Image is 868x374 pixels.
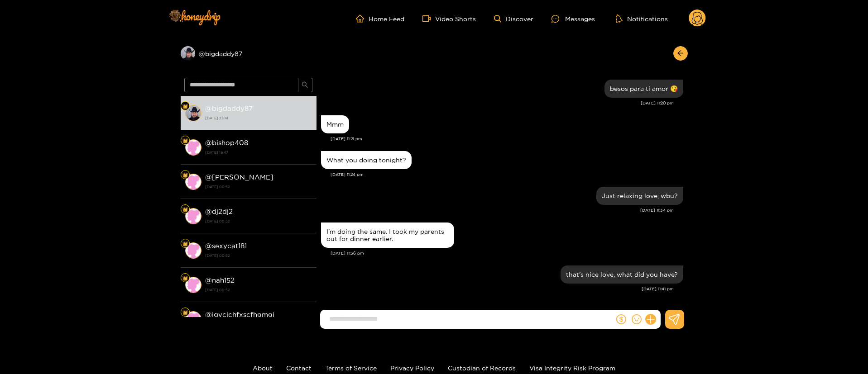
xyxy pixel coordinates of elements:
[205,276,235,284] strong: @ nah152
[356,14,369,23] span: home
[185,105,201,121] img: conversation
[185,311,201,327] img: conversation
[182,241,188,246] img: Fan Level
[205,208,233,215] strong: @ dj2dj2
[298,78,312,92] button: search
[205,217,312,225] strong: [DATE] 00:52
[321,207,674,213] div: [DATE] 11:34 pm
[326,121,344,128] div: Mmm
[182,310,188,315] img: Fan Level
[321,100,674,106] div: [DATE] 11:20 pm
[604,80,683,98] div: Aug. 14, 11:20 pm
[182,275,188,281] img: Fan Level
[610,85,678,92] div: besos para ti amor 😘
[302,81,308,89] span: search
[331,171,683,178] div: [DATE] 11:24 pm
[325,365,377,371] a: Terms of Service
[566,271,678,278] div: that's nice love, what did you have?
[205,148,312,156] strong: [DATE] 19:47
[205,311,274,318] strong: @ jgvcjchfxscfhgmgj
[185,242,201,259] img: conversation
[331,250,683,256] div: [DATE] 11:36 pm
[613,14,671,23] button: Notifications
[326,228,449,242] div: I'm doing the same. I took my parents out for dinner earlier.
[185,174,201,190] img: conversation
[673,46,688,61] button: arrow-left
[596,187,683,205] div: Aug. 14, 11:34 pm
[356,14,404,23] a: Home Feed
[182,104,188,109] img: Fan Level
[321,286,674,292] div: [DATE] 11:41 pm
[422,14,435,23] span: video-camera
[185,277,201,293] img: conversation
[529,365,615,371] a: Visa Integrity Risk Program
[561,265,683,284] div: Aug. 14, 11:41 pm
[448,365,516,371] a: Custodian of Records
[494,15,533,23] a: Discover
[181,46,317,61] div: @bigdaddy87
[205,104,253,112] strong: @ bigdaddy87
[205,242,247,250] strong: @ sexycat181
[321,151,412,169] div: Aug. 14, 11:24 pm
[205,251,312,260] strong: [DATE] 00:52
[182,172,188,178] img: Fan Level
[632,314,642,324] span: smile
[253,365,273,371] a: About
[286,365,312,371] a: Contact
[321,115,349,133] div: Aug. 14, 11:21 pm
[205,114,312,122] strong: [DATE] 23:41
[616,314,626,324] span: dollar
[614,312,628,326] button: dollar
[326,156,406,164] div: What you doing tonight?
[185,139,201,156] img: conversation
[182,207,188,212] img: Fan Level
[321,223,454,248] div: Aug. 14, 11:36 pm
[205,139,248,147] strong: @ bishop408
[677,50,684,57] span: arrow-left
[602,192,678,199] div: Just relaxing love, wbu?
[331,136,683,142] div: [DATE] 11:21 pm
[205,183,312,191] strong: [DATE] 00:52
[551,14,595,24] div: Messages
[205,173,273,181] strong: @ [PERSON_NAME]
[422,14,476,23] a: Video Shorts
[205,286,312,294] strong: [DATE] 00:52
[390,365,434,371] a: Privacy Policy
[185,208,201,224] img: conversation
[182,138,188,143] img: Fan Level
